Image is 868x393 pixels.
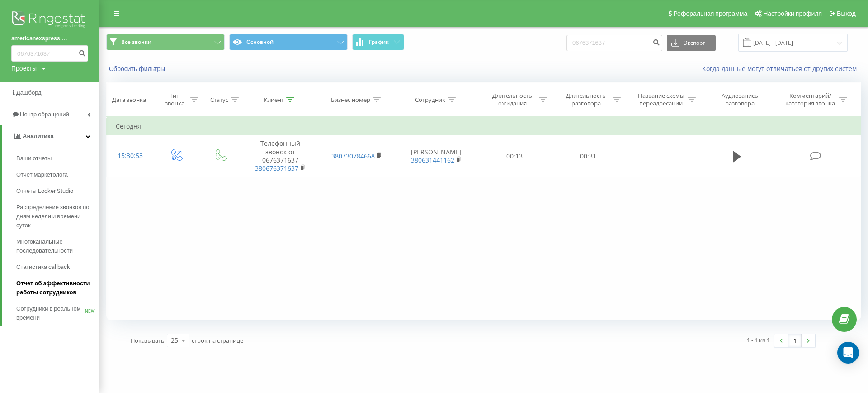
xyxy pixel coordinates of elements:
div: Аудиозапись разговора [711,92,769,107]
div: Комментарий/категория звонка [784,92,837,107]
span: Многоканальные последовательности [16,237,95,255]
a: americanexspress.... [11,34,88,43]
img: Ringostat logo [11,9,88,32]
a: Отчет маркетолога [16,167,99,183]
span: строк на странице [192,336,243,345]
a: Отчет об эффективности работы сотрудников [16,275,99,301]
div: Название схемы переадресации [637,92,685,107]
div: Тип звонка [162,92,188,107]
span: Ваши отчеты [16,154,52,163]
td: Телефонный звонок от 0676371637 [242,135,318,177]
input: Поиск по номеру [11,45,88,62]
a: Статистика callback [16,259,99,275]
button: Сбросить фильтры [106,65,170,73]
div: Бизнес номер [331,96,370,104]
a: Распределение звонков по дням недели и времени суток [16,199,99,234]
a: 380730784668 [331,152,375,160]
a: Ваши отчеты [16,150,99,167]
a: 380676371637 [255,164,298,173]
div: Статус [210,96,228,104]
span: Настройки профиля [763,10,822,17]
span: Все звонки [121,38,151,46]
a: Когда данные могут отличаться от других систем [702,64,861,73]
span: Распределение звонков по дням недели и времени суток [16,203,95,230]
div: Сотрудник [415,96,445,104]
a: Сотрудники в реальном времениNEW [16,301,99,326]
a: Многоканальные последовательности [16,234,99,259]
div: Open Intercom Messenger [837,342,859,364]
div: 15:30:53 [116,147,145,165]
div: Дата звонка [112,96,146,104]
button: График [352,34,404,50]
span: Отчет об эффективности работы сотрудников [16,279,95,297]
span: Центр обращений [20,111,69,118]
span: Показывать [131,336,165,345]
div: Проекты [11,64,37,73]
td: 00:13 [478,135,552,177]
td: 00:31 [552,135,625,177]
div: Длительность ожидания [488,92,537,107]
span: Статистика callback [16,263,70,272]
a: 1 [788,334,802,347]
button: Экспорт [667,35,716,51]
td: [PERSON_NAME] [395,135,477,177]
a: 380631441162 [411,156,454,164]
span: Выход [837,10,856,17]
a: Аналитика [2,125,99,147]
a: Отчеты Looker Studio [16,183,99,199]
span: Реферальная программа [673,10,747,17]
td: Сегодня [107,117,861,135]
span: График [369,39,389,45]
span: Аналитика [23,133,54,139]
span: Сотрудники в реальном времени [16,304,85,322]
div: Длительность разговора [562,92,610,107]
span: Отчет маркетолога [16,170,68,179]
div: 1 - 1 из 1 [747,335,770,345]
div: Клиент [264,96,284,104]
button: Основной [229,34,348,50]
div: 25 [171,336,178,345]
span: Отчеты Looker Studio [16,187,73,196]
button: Все звонки [106,34,225,50]
span: Дашборд [16,89,42,96]
input: Поиск по номеру [566,35,662,51]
